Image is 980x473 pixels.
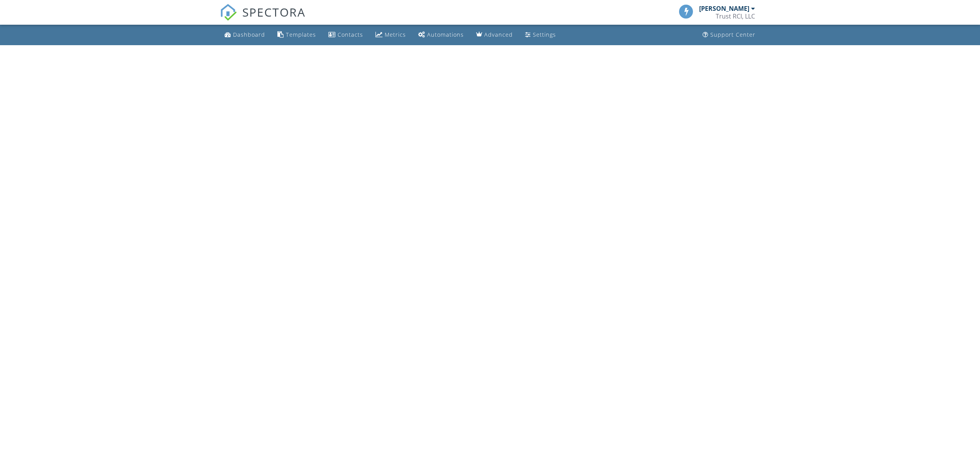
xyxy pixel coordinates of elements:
a: Support Center [700,28,759,42]
div: Automations [427,31,464,38]
div: [PERSON_NAME] [699,5,749,12]
div: Advanced [484,31,513,38]
a: Dashboard [221,28,268,42]
div: Templates [286,31,316,38]
div: Dashboard [233,31,265,38]
a: Advanced [473,28,516,42]
a: Metrics [372,28,409,42]
div: Metrics [385,31,406,38]
div: Support Center [710,31,755,38]
img: The Best Home Inspection Software - Spectora [220,4,237,21]
a: Automations (Basic) [415,28,467,42]
span: SPECTORA [242,4,306,20]
a: Settings [522,28,559,42]
div: Contacts [338,31,363,38]
a: Contacts [325,28,366,42]
div: Settings [533,31,556,38]
div: Trust RCI, LLC [716,12,755,20]
a: Templates [274,28,319,42]
a: SPECTORA [220,10,306,27]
